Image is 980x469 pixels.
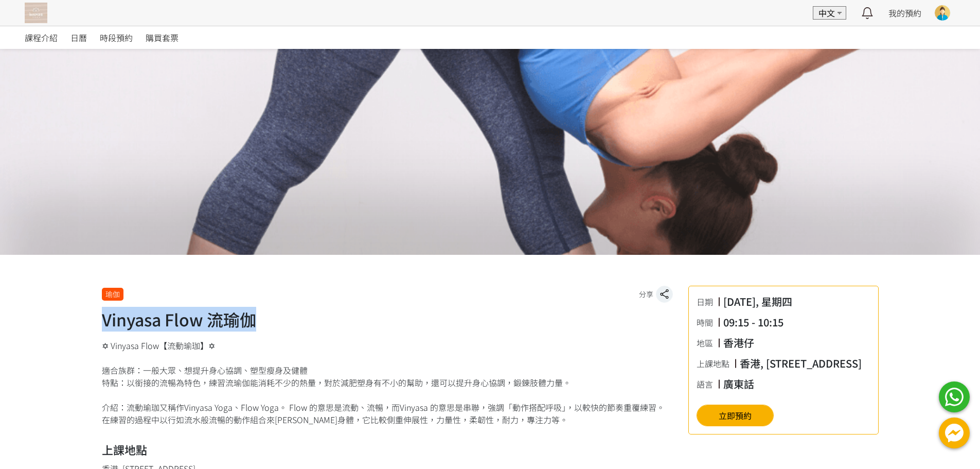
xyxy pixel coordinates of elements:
[697,296,718,308] div: 日期
[25,3,47,23] img: T57dtJh47iSJKDtQ57dN6xVUMYY2M0XQuGF02OI4.png
[146,31,179,44] span: 購買套票
[100,31,133,44] span: 時段預約
[146,26,179,49] a: 購買套票
[697,337,718,349] div: 地區
[723,376,754,392] div: 廣東話
[25,26,58,49] a: 課程介紹
[697,378,718,390] div: 語言
[740,356,862,371] div: 香港, [STREET_ADDRESS]
[102,307,673,332] h1: Vinyasa Flow 流瑜伽
[100,26,133,49] a: 時段預約
[102,288,123,301] div: 瑜伽
[723,315,783,330] div: 09:15 - 10:15
[723,294,792,309] div: [DATE], 星期四
[697,357,735,370] div: 上課地點
[723,335,754,351] div: 香港仔
[102,441,673,458] h2: 上課地點
[888,7,921,19] a: 我的預約
[697,405,774,426] button: 立即預約
[639,289,653,300] span: 分享
[697,316,718,328] div: 時間
[25,31,58,44] span: 課程介紹
[70,31,87,44] span: 日曆
[70,26,87,49] a: 日曆
[102,339,673,426] div: ✡ Vinyasa Flow【流動瑜珈】✡ 適合族群：一般大眾、想提升身心協調、塑型瘦身及健體 特點：以銜接的流暢為特色，練習流瑜伽能消耗不少的熱量，對於減肥塑身有不小的幫助，還可以提升身心協調...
